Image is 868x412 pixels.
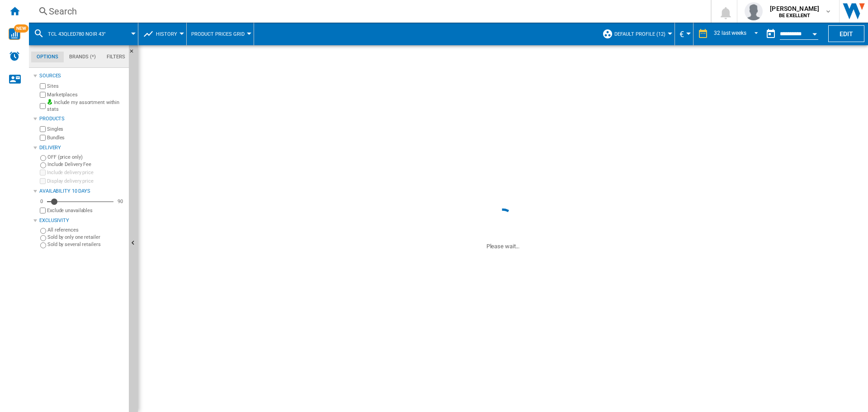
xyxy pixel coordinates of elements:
[14,24,28,33] span: NEW
[770,4,819,13] span: [PERSON_NAME]
[9,51,20,62] img: alerts-logo.svg
[49,5,687,18] div: Search
[9,28,20,40] img: wise-card.svg
[779,13,811,19] b: BE EXELLENT
[745,2,763,20] img: profile.jpg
